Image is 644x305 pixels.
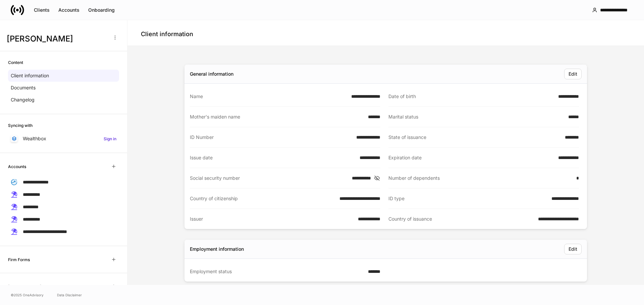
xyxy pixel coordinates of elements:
[388,93,554,100] div: Date of birth
[190,93,347,100] div: Name
[388,113,564,120] div: Marital status
[30,5,54,15] button: Clients
[8,70,119,82] a: Client information
[84,5,119,15] button: Onboarding
[569,246,577,252] div: Edit
[141,30,193,38] h4: Client information
[58,7,79,13] div: Accounts
[388,154,554,161] div: Expiration date
[11,292,44,298] span: © 2025 OneAdvisory
[104,136,116,142] h6: Sign in
[8,133,119,145] a: WealthboxSign in
[23,135,46,142] p: Wealthbox
[388,175,572,181] div: Number of dependents
[11,84,36,91] p: Documents
[564,69,582,79] button: Edit
[34,7,50,13] div: Clients
[8,82,119,94] a: Documents
[190,246,244,252] div: Employment information
[388,216,534,222] div: Country of issuance
[8,163,26,170] h6: Accounts
[190,216,354,222] div: Issuer
[190,134,352,141] div: ID Number
[11,96,35,103] p: Changelog
[190,195,335,202] div: Country of citizenship
[190,154,356,161] div: Issue date
[8,59,23,66] h6: Content
[7,33,107,44] h3: [PERSON_NAME]
[388,195,547,202] div: ID type
[88,7,115,13] div: Onboarding
[11,72,49,79] p: Client information
[8,122,33,129] h6: Syncing with
[190,268,364,275] div: Employment status
[388,134,561,141] div: State of issuance
[8,94,119,106] a: Changelog
[569,71,577,77] div: Edit
[8,284,41,290] h6: [PERSON_NAME]
[190,113,364,120] div: Mother's maiden name
[8,256,30,263] h6: Firm Forms
[564,244,582,254] button: Edit
[190,175,348,181] div: Social security number
[57,292,82,298] a: Data Disclaimer
[190,71,233,77] div: General information
[54,5,84,15] button: Accounts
